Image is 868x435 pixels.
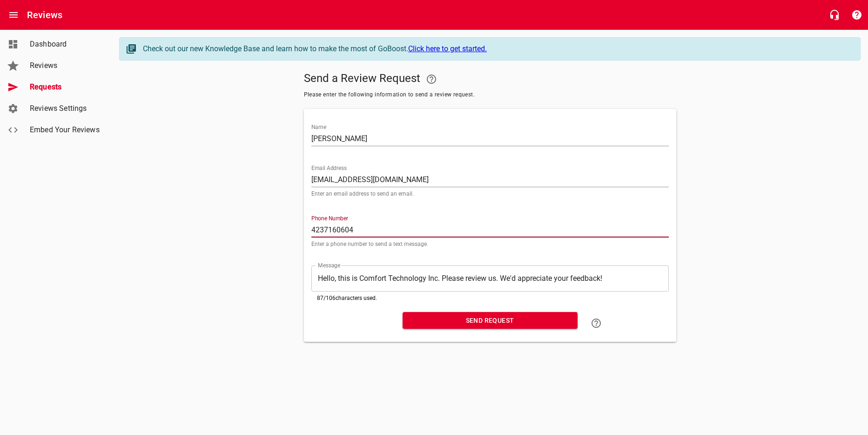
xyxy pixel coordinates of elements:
p: Enter a phone number to send a text message. [311,241,669,247]
label: Name [311,124,326,130]
button: Open drawer [2,4,25,26]
a: Your Google or Facebook account must be connected to "Send a Review Request" [420,68,443,90]
button: Send Request [403,312,578,329]
span: Send Request [410,315,570,326]
a: Click here to get started. [408,44,487,53]
span: Reviews [30,60,101,71]
a: Learn how to "Send a Review Request" [585,312,607,334]
p: Enter an email address to send an email. [311,191,669,197]
span: Reviews Settings [30,103,101,114]
button: Live Chat [823,4,846,26]
span: Please enter the following information to send a review request. [304,90,676,100]
span: Embed Your Reviews [30,124,101,136]
span: Dashboard [30,39,101,50]
h5: Send a Review Request [304,68,676,90]
button: Support Portal [846,4,868,26]
span: Requests [30,82,101,93]
div: Check out our new Knowledge Base and learn how to make the most of GoBoost. [143,43,851,54]
span: 87 / 106 characters used. [317,295,377,301]
label: Email Address [311,165,347,171]
h6: Reviews [27,7,62,22]
textarea: Hello, this is Comfort Technology Inc. Please review us. We'd appreciate your feedback! [318,274,662,283]
label: Phone Number [311,216,348,221]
